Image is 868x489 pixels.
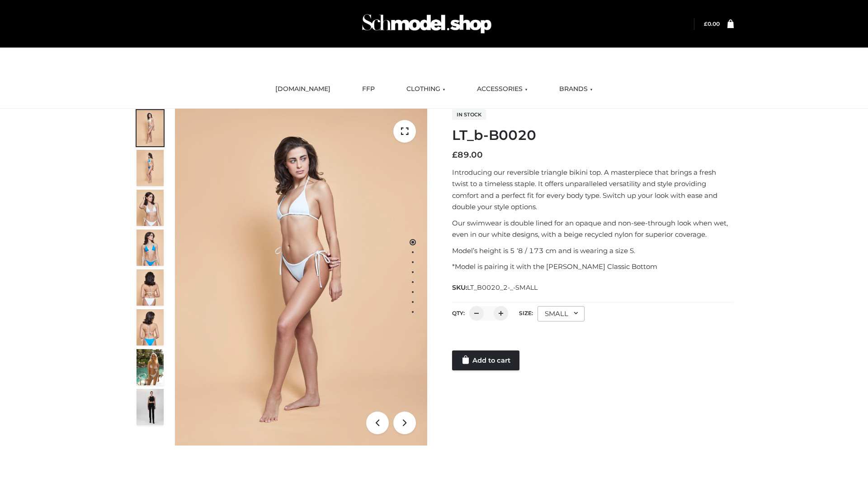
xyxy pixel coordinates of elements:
a: CLOTHING [400,79,452,99]
img: ArielClassicBikiniTop_CloudNine_AzureSky_OW114ECO_8-scaled.jpg [137,309,164,345]
img: ArielClassicBikiniTop_CloudNine_AzureSky_OW114ECO_2-scaled.jpg [137,150,164,186]
a: FFP [355,79,382,99]
a: £0.00 [704,20,720,27]
a: BRANDS [552,79,599,99]
a: [DOMAIN_NAME] [269,79,337,99]
img: Schmodel Admin 964 [359,6,495,42]
img: ArielClassicBikiniTop_CloudNine_AzureSky_OW114ECO_1-scaled.jpg [137,110,164,146]
img: Arieltop_CloudNine_AzureSky2.jpg [137,349,164,385]
p: *Model is pairing it with the [PERSON_NAME] Classic Bottom [452,261,734,273]
img: ArielClassicBikiniTop_CloudNine_AzureSky_OW114ECO_1 [175,109,427,446]
span: LT_B0020_2-_-SMALL [467,283,538,292]
span: £ [704,20,708,27]
p: Introducing our reversible triangle bikini top. A masterpiece that brings a fresh twist to a time... [452,167,734,213]
p: Model’s height is 5 ‘8 / 173 cm and is wearing a size S. [452,245,734,257]
bdi: 0.00 [704,20,720,27]
img: ArielClassicBikiniTop_CloudNine_AzureSky_OW114ECO_7-scaled.jpg [137,269,164,306]
img: ArielClassicBikiniTop_CloudNine_AzureSky_OW114ECO_4-scaled.jpg [137,230,164,266]
label: QTY: [452,310,465,316]
bdi: 89.00 [452,150,483,160]
span: In stock [452,109,486,120]
span: SKU: [452,282,538,293]
h1: LT_b-B0020 [452,127,734,144]
span: £ [452,150,458,160]
div: SMALL [538,306,585,321]
img: ArielClassicBikiniTop_CloudNine_AzureSky_OW114ECO_3-scaled.jpg [137,190,164,226]
a: ACCESSORIES [470,79,534,99]
img: 49df5f96394c49d8b5cbdcda3511328a.HD-1080p-2.5Mbps-49301101_thumbnail.jpg [137,389,164,425]
a: Add to cart [452,350,519,370]
label: Size: [519,310,533,316]
p: Our swimwear is double lined for an opaque and non-see-through look when wet, even in our white d... [452,217,734,240]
